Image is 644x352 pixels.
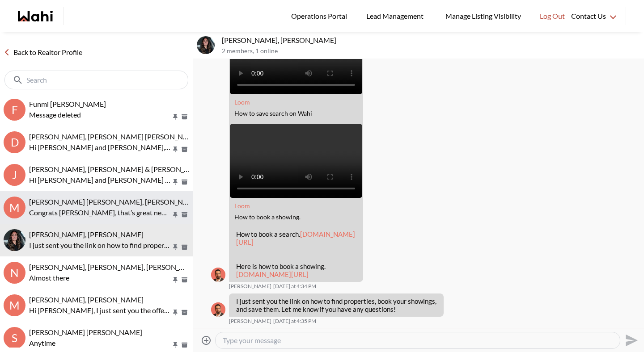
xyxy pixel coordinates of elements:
[273,283,316,290] time: 2025-08-10T20:34:42.926Z
[26,75,168,84] input: Search
[171,276,179,284] button: Pin
[29,328,142,336] span: [PERSON_NAME] [PERSON_NAME]
[211,302,225,317] div: Behnam Fazili
[29,240,171,251] p: I just sent you the link on how to find properties, book your showings, and save them. Let me kno...
[234,214,358,221] div: How to book a showing.
[180,178,189,186] button: Archive
[29,272,171,283] p: Almost there
[4,262,25,284] div: N
[29,109,189,120] div: Message deleted
[29,263,261,271] span: [PERSON_NAME], [PERSON_NAME], [PERSON_NAME], [PERSON_NAME]
[366,10,427,22] span: Lead Management
[211,268,225,282] img: B
[236,297,436,313] p: I just sent you the link on how to find properties, book your showings, and save them. Let me kno...
[197,36,215,54] div: Suzana Serravalle, Michelle
[620,330,640,350] button: Send
[4,164,25,186] div: J
[29,305,171,316] p: Hi [PERSON_NAME], I just sent you the offer. Please take a moment to review and sign it at your e...
[222,47,640,55] p: 2 members , 1 online
[180,276,189,284] button: Archive
[236,230,356,246] p: How to book a search.
[229,318,271,325] span: [PERSON_NAME]
[222,36,640,45] p: [PERSON_NAME], [PERSON_NAME]
[29,207,171,218] p: Congrats [PERSON_NAME], that’s great news! Feel free to book your showings and let me know if you...
[223,336,613,345] textarea: Type your message
[236,262,356,278] p: Here is how to book a showing.
[180,341,189,349] button: Archive
[540,10,565,22] span: Log Out
[234,98,250,106] a: Attachment
[29,295,144,304] span: [PERSON_NAME], [PERSON_NAME]
[443,10,524,22] span: Manage Listing Visibility
[180,309,189,316] button: Archive
[180,146,189,153] button: Archive
[4,229,25,251] div: Suzana Serravalle, Michelle
[4,294,25,316] div: M
[211,268,225,282] div: Behnam Fazili
[29,100,106,108] span: Funmi [PERSON_NAME]
[236,270,309,278] a: [DOMAIN_NAME][URL]
[229,283,271,290] span: [PERSON_NAME]
[29,197,258,206] span: [PERSON_NAME] [PERSON_NAME], [PERSON_NAME] [PERSON_NAME]
[211,302,225,317] img: B
[180,243,189,251] button: Archive
[234,110,358,117] div: How to save search on Wahi
[180,211,189,218] button: Archive
[29,132,201,141] span: [PERSON_NAME], [PERSON_NAME] [PERSON_NAME]
[171,243,179,251] button: Pin
[171,113,179,121] button: Pin
[197,36,215,54] img: S
[4,229,25,251] img: S
[4,131,25,153] div: D
[29,230,144,239] span: [PERSON_NAME], [PERSON_NAME]
[29,142,171,153] p: Hi [PERSON_NAME] and [PERSON_NAME], how did your showing(s) with [PERSON_NAME] go [DATE]?
[18,11,53,21] a: Wahi homepage
[291,10,350,22] span: Operations Portal
[29,165,264,173] span: [PERSON_NAME], [PERSON_NAME] & [PERSON_NAME] [PERSON_NAME]
[4,197,25,218] div: M
[4,327,25,349] div: S
[236,230,355,246] a: [DOMAIN_NAME][URL]
[171,146,179,153] button: Pin
[4,99,25,121] div: F
[29,338,171,348] p: Anytime
[29,175,171,185] p: Hi [PERSON_NAME] and [PERSON_NAME] & [PERSON_NAME], how did your showing(s) with [PERSON_NAME] go...
[171,211,179,218] button: Pin
[273,318,316,325] time: 2025-08-10T20:35:39.886Z
[171,341,179,349] button: Pin
[171,178,179,186] button: Pin
[234,202,250,210] a: Attachment
[180,113,189,121] button: Archive
[171,309,179,316] button: Pin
